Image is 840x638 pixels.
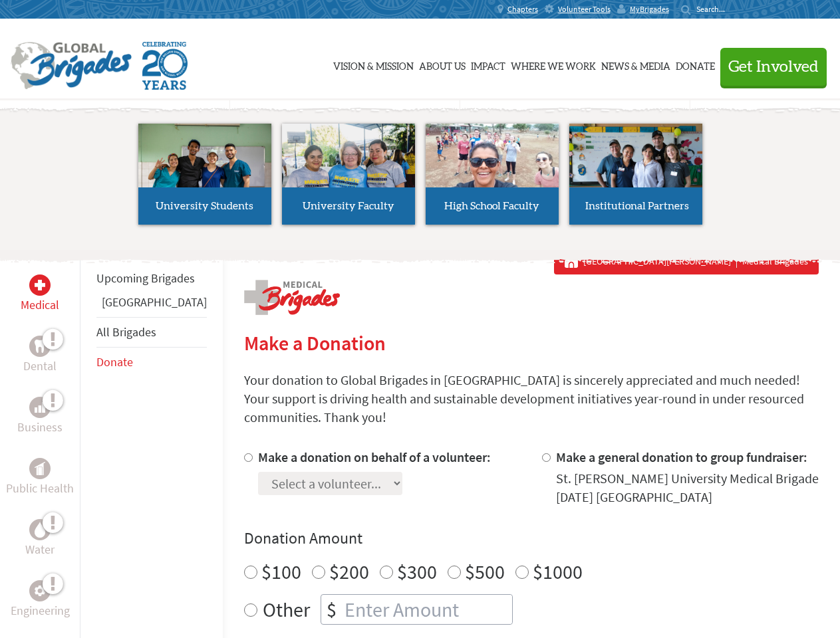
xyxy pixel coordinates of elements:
[533,559,583,584] label: $1000
[728,59,819,75] span: Get Involved
[29,519,51,540] div: Water
[25,519,55,559] a: WaterWater
[96,264,207,293] li: Upcoming Brigades
[6,458,74,498] a: Public HealthPublic Health
[21,296,59,314] p: Medical
[244,280,340,315] img: logo-medical.png
[244,528,819,549] h4: Donation Amount
[282,124,415,213] img: menu_brigades_submenu_2.jpg
[511,31,596,98] a: Where We Work
[471,31,505,98] a: Impact
[142,42,188,90] img: Global Brigades Celebrating 20 Years
[35,340,45,352] img: Dental
[261,559,301,584] label: $100
[29,397,51,418] div: Business
[23,336,57,375] a: DentalDental
[465,559,505,584] label: $500
[35,402,45,413] img: Business
[342,595,512,624] input: Enter Amount
[321,595,342,624] div: $
[21,274,59,314] a: MedicalMedical
[102,294,207,310] a: [GEOGRAPHIC_DATA]
[258,449,491,465] label: Make a donation on behalf of a volunteer:
[11,601,70,620] p: Engineering
[96,317,207,348] li: All Brigades
[282,124,415,225] a: University Faculty
[17,397,63,437] a: BusinessBusiness
[35,585,45,596] img: Engineering
[11,580,70,620] a: EngineeringEngineering
[696,4,734,14] input: Search...
[569,124,702,225] a: Institutional Partners
[96,293,207,317] li: Greece
[426,124,559,188] img: menu_brigades_submenu_3.jpg
[96,270,195,286] a: Upcoming Brigades
[35,280,45,290] img: Medical
[35,462,45,475] img: Public Health
[96,348,207,377] li: Donate
[720,48,827,86] button: Get Involved
[96,324,156,340] a: All Brigades
[558,4,611,15] span: Volunteer Tools
[333,31,414,98] a: Vision & Mission
[29,336,51,357] div: Dental
[676,31,715,98] a: Donate
[426,124,559,225] a: High School Faculty
[23,357,57,375] p: Dental
[303,201,394,211] span: University Faculty
[156,201,253,211] span: University Students
[11,42,132,90] img: Global Brigades Logo
[29,458,51,479] div: Public Health
[444,201,539,211] span: High School Faculty
[244,331,819,355] h2: Make a Donation
[29,580,51,601] div: Engineering
[329,559,369,584] label: $200
[25,540,55,559] p: Water
[556,469,819,506] div: St. [PERSON_NAME] University Medical Brigade [DATE] [GEOGRAPHIC_DATA]
[6,479,74,498] p: Public Health
[35,522,45,537] img: Water
[630,4,669,15] span: MyBrigades
[601,31,670,98] a: News & Media
[585,201,689,211] span: Institutional Partners
[244,371,819,427] p: Your donation to Global Brigades in [GEOGRAPHIC_DATA] is sincerely appreciated and much needed! Y...
[507,4,538,15] span: Chapters
[397,559,437,584] label: $300
[419,31,466,98] a: About Us
[29,274,51,296] div: Medical
[17,418,63,437] p: Business
[138,124,271,212] img: menu_brigades_submenu_1.jpg
[569,124,702,212] img: menu_brigades_submenu_4.jpg
[96,354,133,370] a: Donate
[556,449,807,465] label: Make a general donation to group fundraiser:
[263,594,310,625] label: Other
[138,124,271,225] a: University Students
